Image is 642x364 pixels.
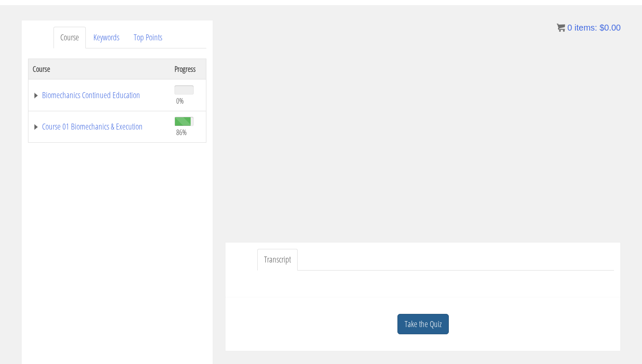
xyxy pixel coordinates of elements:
a: Biomechanics Continued Education [33,91,166,99]
img: icon11.png [557,23,565,32]
a: Course 01 Biomechanics & Execution [33,122,166,131]
th: Course [28,59,171,79]
a: Course [53,27,86,48]
span: $ [600,23,604,32]
a: Keywords [87,27,126,48]
span: 0% [176,96,184,105]
a: Top Points [127,27,169,48]
a: 0 items: $0.00 [557,23,621,32]
a: Take the Quiz [397,314,449,335]
span: 0 [567,23,572,32]
bdi: 0.00 [600,23,621,32]
th: Progress [170,59,206,79]
a: Transcript [257,249,298,271]
span: items: [574,23,597,32]
span: 86% [176,127,187,137]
